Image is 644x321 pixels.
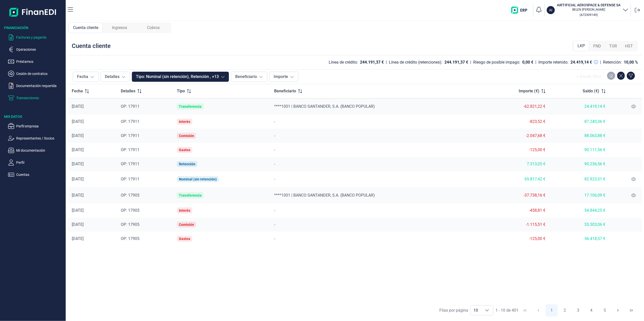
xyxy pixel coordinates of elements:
[8,159,64,166] button: Perfil
[481,306,493,315] div: Choose
[8,123,64,129] button: Perfil empresa
[72,133,113,138] div: [DATE]
[570,60,592,65] div: 24.419,14 €
[486,147,545,152] div: -125,00 €
[444,60,468,65] div: 244.191,37 €
[583,88,600,94] span: Saldo (€)
[274,193,375,198] span: ****1001 | BANCO SANTANDER, S.A. (BANCO POPULAR)
[329,60,358,65] div: Línea de crédito:
[16,123,64,129] p: Perfil empresa
[554,236,605,241] div: 56.418,57 €
[486,236,545,241] div: -125,00 €
[547,3,629,18] button: AIAIRTIFICIAL AEROSPACE & DEFENSE SABELEN [PERSON_NAME](A72309149)
[179,223,194,227] div: Comisión
[16,159,64,166] p: Perfil
[179,208,190,212] div: Interés
[389,60,442,65] div: Línea de crédito (retenciones):
[179,177,217,181] div: Nominal (sin retención)
[557,3,621,8] h3: AIRTIFICIAL AEROSPACE & DEFENSE SA
[121,104,139,109] span: OP: 17911
[274,147,275,152] span: -
[580,13,598,17] small: Copiar cif
[132,72,229,82] button: Tipo: Nominal (sin retención), Retención , +13
[69,22,103,33] div: Cuenta cliente
[605,41,621,51] div: TOR
[16,59,64,65] p: Préstamos
[72,104,113,109] div: [DATE]
[177,88,185,94] span: Tipo
[231,72,267,82] button: Beneficiario
[72,193,113,198] div: [DATE]
[179,237,190,241] div: Gastos
[625,304,637,316] button: Last Page
[8,95,64,101] button: Transacciones
[121,208,139,213] span: OP: 17905
[511,7,531,14] img: erp
[121,133,139,138] span: OP: 17911
[593,43,601,49] span: FND
[8,147,64,153] button: Mi documentación
[179,134,194,138] div: Comisión
[8,71,64,77] button: Cesión de contratos
[554,104,605,109] div: 24.419,14 €
[470,59,471,65] div: |
[612,304,624,316] button: Next Page
[103,22,136,33] div: Ingresos
[112,25,127,31] span: Ingresos
[538,60,568,65] div: Importe retenido:
[554,147,605,152] div: 90.111,56 €
[554,133,605,138] div: 88.063,88 €
[72,177,113,182] div: [DATE]
[274,162,275,166] span: -
[599,304,611,316] button: Page 5
[578,43,585,49] span: LKP
[519,304,531,316] button: First Page
[121,193,139,198] span: OP: 17905
[72,119,113,124] div: [DATE]
[16,46,64,52] p: Operaciones
[121,162,139,166] span: OP: 17911
[16,135,64,141] p: Representantes / Socios
[625,43,633,49] span: HST
[179,104,202,109] div: Transferencia
[486,162,545,167] div: 7.313,05 €
[269,72,298,82] button: Importe
[549,8,553,13] p: AI
[535,59,536,65] div: |
[8,46,64,52] button: Operaciones
[72,162,113,167] div: [DATE]
[136,22,170,33] div: Cobros
[16,172,64,178] p: Cuentas
[624,60,638,65] div: 10,00 %
[179,162,195,166] div: Retención
[573,41,589,51] div: LKP
[274,133,275,138] span: -
[621,41,637,51] div: HST
[519,88,539,94] span: Importe (€)
[274,104,375,109] span: ****1001 | BANCO SANTANDER, S.A. (BANCO POPULAR)
[73,25,98,31] span: Cuenta cliente
[121,222,139,227] span: OP: 17905
[16,147,64,153] p: Mi documentación
[8,59,64,65] button: Préstamos
[554,222,605,227] div: 55.303,06 €
[274,119,275,124] span: -
[16,83,64,89] p: Documentación requerida
[101,72,130,82] button: Detalles
[8,172,64,178] button: Cuentas
[72,208,113,213] div: [DATE]
[274,177,275,181] span: -
[572,304,584,316] button: Page 3
[486,208,545,213] div: -458,81 €
[121,147,139,152] span: OP: 17911
[16,95,64,101] p: Transacciones
[554,193,605,198] div: 17.106,09 €
[121,88,135,94] span: Detalles
[72,236,113,241] div: [DATE]
[72,147,113,152] div: [DATE]
[486,104,545,109] div: -62.821,22 €
[72,42,111,50] div: Cuenta cliente
[16,71,64,77] p: Cesión de contratos
[522,60,533,65] div: 0,00 €
[179,148,190,152] div: Gastos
